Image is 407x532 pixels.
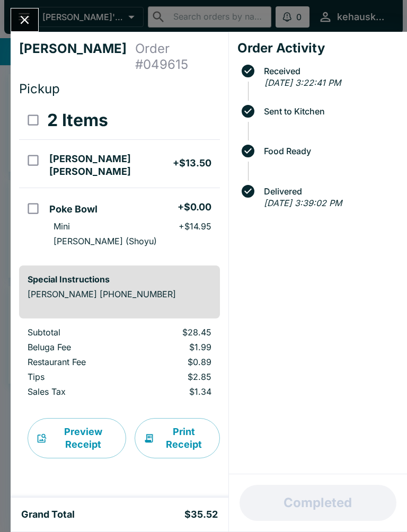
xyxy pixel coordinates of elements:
[49,203,98,216] h5: Poke Bowl
[135,41,220,73] h4: Order # 049615
[140,357,211,367] p: $0.89
[28,386,123,397] p: Sales Tax
[178,201,211,214] h5: + $0.00
[11,8,38,31] button: Close
[140,371,211,382] p: $2.85
[259,187,399,196] span: Delivered
[140,386,211,397] p: $1.34
[264,77,341,88] em: [DATE] 3:22:41 PM
[54,236,157,246] p: [PERSON_NAME] (Shoyu)
[49,153,172,178] h5: [PERSON_NAME] [PERSON_NAME]
[28,357,123,367] p: Restaurant Fee
[259,107,399,116] span: Sent to Kitchen
[19,41,135,73] h4: [PERSON_NAME]
[259,146,399,156] span: Food Ready
[135,418,220,458] button: Print Receipt
[28,371,123,382] p: Tips
[19,327,220,401] table: orders table
[19,81,60,96] span: Pickup
[54,221,70,232] p: Mini
[264,198,342,208] em: [DATE] 3:39:02 PM
[179,221,211,232] p: + $14.95
[184,508,218,521] h5: $35.52
[259,66,399,76] span: Received
[173,157,211,170] h5: + $13.50
[28,327,123,338] p: Subtotal
[140,327,211,338] p: $28.45
[21,508,75,521] h5: Grand Total
[19,101,220,257] table: orders table
[140,342,211,352] p: $1.99
[28,274,211,285] h6: Special Instructions
[28,289,211,299] p: [PERSON_NAME] [PHONE_NUMBER]
[28,342,123,352] p: Beluga Fee
[47,110,108,131] h3: 2 Items
[237,40,399,56] h4: Order Activity
[28,418,126,458] button: Preview Receipt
